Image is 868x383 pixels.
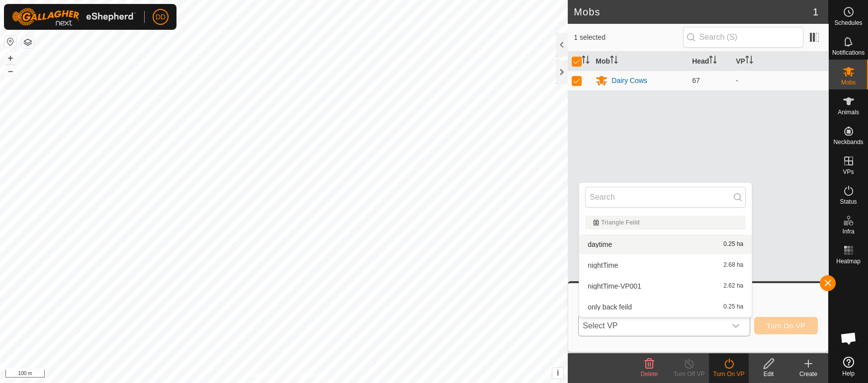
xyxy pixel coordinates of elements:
[156,12,166,22] span: DD
[611,76,647,86] div: Dairy Cows
[833,139,863,145] span: Neckbands
[688,52,732,71] th: Head
[829,353,868,381] a: Help
[754,317,818,334] button: Turn On VP
[588,283,641,290] span: nightTime-VP001
[588,241,612,248] span: daytime
[842,371,855,377] span: Help
[723,283,743,290] span: 2.62 ha
[745,57,753,65] p-sorticon: Activate to sort
[641,371,658,378] span: Delete
[592,52,688,71] th: Mob
[579,212,752,317] ul: Option List
[22,36,34,48] button: Map Layers
[723,304,743,310] span: 0.25 ha
[813,4,818,19] span: 1
[836,258,861,264] span: Heatmap
[582,57,590,65] p-sorticon: Activate to sort
[723,262,743,269] span: 2.68 ha
[788,370,828,379] div: Create
[838,109,859,115] span: Animals
[294,370,323,379] a: Contact Us
[579,297,752,317] li: only back feild
[683,27,803,48] input: Search (S)
[610,57,618,65] p-sorticon: Activate to sort
[4,52,16,64] button: +
[692,77,700,84] span: 67
[726,316,746,336] div: dropdown trigger
[579,234,752,254] li: daytime
[749,370,788,379] div: Edit
[840,199,857,205] span: Status
[574,32,683,43] span: 1 selected
[579,255,752,275] li: nightTime
[843,169,854,175] span: VPs
[767,322,805,330] span: Turn On VP
[552,368,563,379] button: i
[4,36,16,48] button: Reset Map
[557,369,559,377] span: i
[579,316,725,336] span: Select VP
[842,229,854,234] span: Infra
[834,20,862,26] span: Schedules
[579,276,752,296] li: nightTime-VP001
[245,370,282,379] a: Privacy Policy
[709,57,717,65] p-sorticon: Activate to sort
[732,52,828,71] th: VP
[832,50,865,56] span: Notifications
[723,241,743,248] span: 0.25 ha
[12,8,136,26] img: Gallagher Logo
[834,323,864,353] a: Open chat
[585,187,746,208] input: Search
[709,370,749,379] div: Turn On VP
[732,71,828,90] td: -
[841,79,856,85] span: Mobs
[574,6,813,18] h2: Mobs
[593,220,738,226] div: Triangle Feild
[4,65,16,77] button: –
[588,304,632,310] span: only back feild
[588,262,618,269] span: nightTime
[669,370,709,379] div: Turn Off VP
